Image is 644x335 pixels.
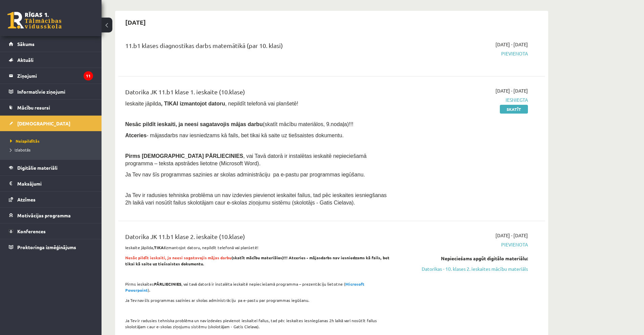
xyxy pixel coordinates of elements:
a: Informatīvie ziņojumi [9,84,93,99]
span: Neizpildītās [10,138,40,144]
a: [DEMOGRAPHIC_DATA] [9,116,93,131]
span: [DATE] - [DATE] [495,87,528,94]
a: Rīgas 1. Tālmācības vidusskola [7,12,62,29]
p: Ja Tev ir radusies tehniska problēma un nav izdevies pievienot ieskaitei failus, tad pēc ieskaite... [125,317,390,330]
b: Atceries [125,133,147,138]
div: Datorika JK 11.b1 klase 1. ieskaite (10.klase) [125,87,390,100]
i: 11 [84,71,93,80]
span: (skatīt mācību materiālos, 9.nodaļa)!!! [263,121,353,127]
a: Maksājumi [9,176,93,191]
span: [DATE] - [DATE] [495,41,528,48]
div: Datorika JK 11.b1 klase 2. ieskaite (10.klase) [125,232,390,244]
span: Proktoringa izmēģinājums [17,244,76,250]
strong: (skatīt mācību materiālos)!!! Atceries - mājasdarbs nav iesniedzams kā fails, bet tikai kā saite ... [125,255,390,266]
a: Ziņojumi11 [9,68,93,83]
span: Ja Tev nav šīs programmas sazinies ar skolas administrāciju pa e-pastu par programmas iegūšanu. [125,172,365,177]
span: Ja Tev ir radusies tehniska problēma un nav izdevies pievienot ieskaitei failus, tad pēc ieskaite... [125,192,387,206]
a: Mācību resursi [9,100,93,115]
span: Nesāc pildīt ieskaiti, ja neesi sagatavojis mājas darbu [125,255,231,260]
a: Neizpildītās [10,138,95,144]
strong: PĀRLIECINIES [154,281,181,287]
span: [DATE] - [DATE] [495,232,528,239]
a: Motivācijas programma [9,208,93,223]
span: Pievienota [400,241,528,248]
h2: [DATE] [118,14,153,30]
legend: Maksājumi [17,176,93,191]
span: Konferences [17,228,46,234]
b: , TIKAI izmantojot datoru [161,101,225,106]
legend: Informatīvie ziņojumi [17,84,93,99]
span: Atzīmes [17,196,36,202]
span: - mājasdarbs nav iesniedzams kā fails, bet tikai kā saite uz tiešsaistes dokumentu. [125,133,344,138]
span: Ieskaite jāpilda , nepildīt telefonā vai planšetē! [125,101,298,106]
a: Izlabotās [10,147,95,153]
a: Digitālie materiāli [9,160,93,175]
legend: Ziņojumi [17,68,93,83]
span: Nesāc pildīt ieskaiti, ja neesi sagatavojis mājas darbu [125,121,263,127]
a: Atzīmes [9,192,93,207]
span: Izlabotās [10,147,30,152]
a: Aktuāli [9,52,93,68]
span: , vai Tavā datorā ir instalētas ieskaitē nepieciešamā programma – teksta apstrādes lietotne (Micr... [125,153,367,166]
p: Ja Tev nav šīs programmas sazinies ar skolas administrāciju pa e-pastu par programmas iegūšanu. [125,297,390,303]
div: 11.b1 klases diagnostikas darbs matemātikā (par 10. klasi) [125,41,390,53]
span: Motivācijas programma [17,212,71,218]
strong: TIKAI [154,245,165,250]
span: Pirms [DEMOGRAPHIC_DATA] PĀRLIECINIES [125,153,243,159]
span: Digitālie materiāli [17,165,58,171]
span: Aktuāli [17,57,34,63]
strong: Microsoft Powerpoint [125,281,364,293]
span: Iesniegta [400,96,528,103]
span: Pievienota [400,50,528,57]
span: Mācību resursi [17,104,50,111]
a: Proktoringa izmēģinājums [9,239,93,255]
a: Konferences [9,223,93,239]
span: Sākums [17,41,35,47]
a: Sākums [9,36,93,52]
a: Skatīt [500,105,528,114]
p: Pirms ieskaites , vai tavā datorā ir instalēta ieskaitē nepieciešamā programma – prezentāciju lie... [125,281,390,293]
span: [DEMOGRAPHIC_DATA] [17,120,70,126]
div: Nepieciešams apgūt digitālo materiālu: [400,255,528,262]
p: Ieskaite jāpilda, izmantojot datoru, nepildīt telefonā vai planšetē! [125,244,390,250]
a: Datorikas - 10. klases 2. ieskaites mācību materiāls [400,265,528,272]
